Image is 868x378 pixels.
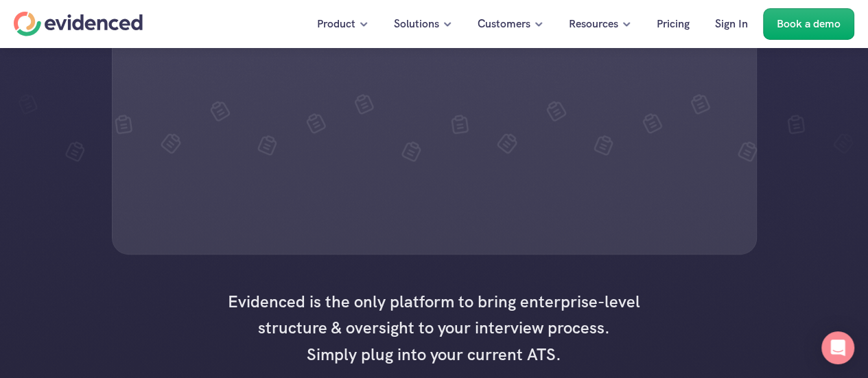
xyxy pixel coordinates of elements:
[705,8,758,40] a: Sign In
[317,15,355,33] p: Product
[715,15,748,33] p: Sign In
[763,8,854,40] a: Book a demo
[646,8,700,40] a: Pricing
[222,289,647,368] h4: Evidenced is the only platform to bring enterprise-level structure & oversight to your interview ...
[777,15,841,33] p: Book a demo
[821,331,854,364] div: Open Intercom Messenger
[569,15,618,33] p: Resources
[394,15,439,33] p: Solutions
[14,12,143,36] a: Home
[478,15,530,33] p: Customers
[657,15,690,33] p: Pricing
